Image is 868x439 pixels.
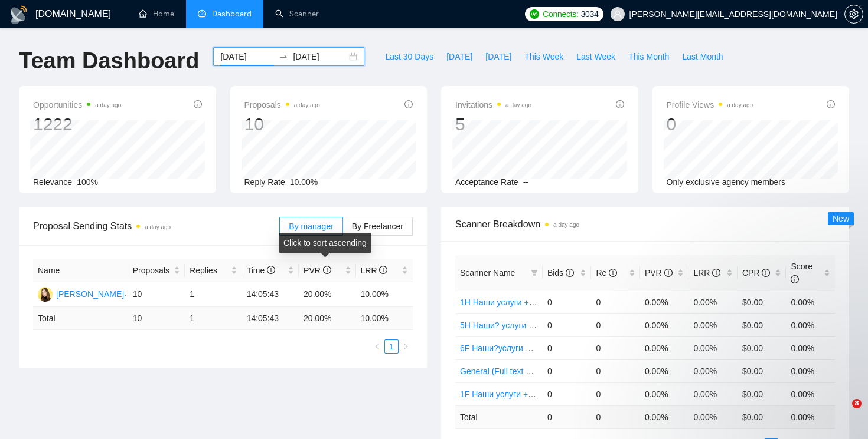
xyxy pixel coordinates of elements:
td: 14:05:43 [242,282,299,307]
li: 1 [384,339,399,354]
button: [DATE] [440,47,479,66]
td: 14:05:43 [242,307,299,330]
td: Total [33,307,128,330]
span: info-circle [664,269,673,277]
th: Proposals [128,259,185,282]
span: Reply Rate [244,177,285,187]
button: This Month [622,47,676,66]
span: LRR [693,268,720,278]
img: upwork-logo.png [530,9,539,19]
span: Time [247,266,275,275]
span: right [402,343,409,350]
td: 10.00 % [356,307,413,330]
td: Total [455,405,543,428]
a: homeHome [139,9,174,19]
span: info-circle [323,266,331,274]
button: This Week [518,47,570,66]
span: filter [528,264,540,282]
span: Last 30 Days [385,50,433,63]
span: Relevance [33,177,72,187]
span: Proposal Sending Stats [33,219,279,233]
span: info-circle [609,269,617,277]
span: info-circle [379,266,387,274]
span: setting [845,9,863,19]
span: user [614,10,622,18]
button: setting [844,5,863,24]
a: 1F Наши услуги + наша ЦА [460,390,564,399]
span: Last Week [576,50,615,63]
span: Scanner Breakdown [455,217,835,232]
span: Replies [190,264,228,277]
td: $ 0.00 [738,405,787,428]
time: a day ago [145,224,171,230]
span: Acceptance Rate [455,177,518,187]
td: 0 [543,336,592,359]
div: 5 [455,113,531,136]
td: 1 [185,307,242,330]
td: 0 [591,382,640,405]
td: 0.00 % [640,405,689,428]
td: 0 [591,291,640,313]
a: searchScanner [275,9,319,19]
span: Opportunities [33,98,121,112]
time: a day ago [727,102,753,108]
span: Only exclusive agency members [667,177,786,187]
span: info-circle [712,269,720,277]
span: -- [523,177,528,187]
div: 10 [244,113,320,136]
span: Scanner Name [460,268,515,278]
span: Bids [547,268,574,278]
span: swap-right [279,52,288,61]
td: 0 [591,405,640,428]
div: 1222 [33,113,121,136]
button: left [370,339,384,354]
span: Last Month [682,50,723,63]
a: General (Full text search) [460,367,553,376]
span: CPR [742,268,770,278]
img: VM [38,287,53,302]
span: This Month [628,50,669,63]
span: 8 [852,399,862,408]
td: $0.00 [738,291,787,313]
time: a day ago [505,102,531,108]
span: Proposals [133,264,171,277]
span: info-circle [616,100,624,108]
a: 1H Наши услуги + наша ЦА [460,298,566,307]
th: Name [33,259,128,282]
td: 0.00% [688,313,738,336]
span: info-circle [194,100,202,108]
td: 0.00 % [688,405,738,428]
time: a day ago [553,222,579,228]
div: Click to sort ascending [279,233,371,253]
img: logo [9,5,28,24]
td: 0.00% [688,291,738,313]
div: [PERSON_NAME] [56,288,124,301]
td: 0.00% [786,313,835,336]
td: 0 [543,382,592,405]
span: info-circle [762,269,770,277]
td: 1 [185,282,242,307]
span: to [279,52,288,61]
td: 0 [543,359,592,382]
span: By manager [289,222,333,231]
button: Last Month [676,47,729,66]
span: Invitations [455,98,531,112]
span: Dashboard [212,9,252,19]
span: left [374,343,381,350]
span: Profile Views [667,98,753,112]
span: Proposals [244,98,320,112]
td: 0.00% [786,291,835,313]
a: 5H Наши? услуги + наша ЦА [460,321,570,330]
td: 0.00% [640,313,689,336]
span: info-circle [267,266,275,274]
input: End date [293,50,347,63]
td: 10.00% [356,282,413,307]
th: Replies [185,259,242,282]
button: [DATE] [479,47,518,66]
td: 0 [591,359,640,382]
td: 0 [543,313,592,336]
time: a day ago [294,102,320,108]
div: 0 [667,113,753,136]
span: filter [531,269,538,276]
td: 0 [591,313,640,336]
